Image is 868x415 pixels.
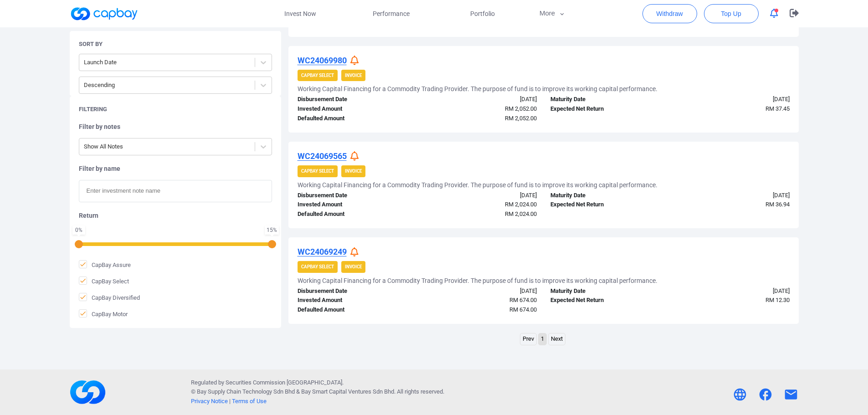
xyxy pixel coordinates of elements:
[670,95,796,104] div: [DATE]
[291,305,417,315] div: Defaulted Amount
[291,200,417,210] div: Invested Amount
[539,333,546,345] a: Page 1 is your current page
[520,333,536,345] a: Previous page
[345,264,362,269] strong: Invoice
[670,287,796,296] div: [DATE]
[509,297,537,303] span: RM 674.00
[301,73,334,78] strong: CapBay Select
[642,4,697,23] button: Withdraw
[79,40,103,48] h5: Sort By
[267,227,277,233] div: 15 %
[74,227,83,233] div: 0 %
[544,296,670,305] div: Expected Net Return
[291,95,417,104] div: Disbursement Date
[301,264,334,269] strong: CapBay Select
[79,277,129,286] span: CapBay Select
[291,104,417,114] div: Invested Amount
[765,201,790,208] span: RM 36.94
[291,191,417,200] div: Disbursement Date
[544,104,670,114] div: Expected Net Return
[417,95,544,104] div: [DATE]
[191,398,228,405] a: Privacy Notice
[79,293,140,302] span: CapBay Diversified
[79,164,272,173] h5: Filter by name
[765,297,790,303] span: RM 12.30
[544,95,670,104] div: Maturity Date
[79,123,272,131] h5: Filter by notes
[544,200,670,210] div: Expected Net Return
[470,9,495,19] span: Portfolio
[345,169,362,174] strong: Invoice
[505,210,537,217] span: RM 2,024.00
[544,191,670,200] div: Maturity Date
[549,333,565,345] a: Next page
[417,287,544,296] div: [DATE]
[544,287,670,296] div: Maturity Date
[509,306,537,313] span: RM 674.00
[79,309,128,318] span: CapBay Motor
[301,388,394,395] span: Bay Smart Capital Ventures Sdn Bhd
[298,56,347,65] u: WC24069980
[298,181,657,189] h5: Working Capital Financing for a Commodity Trading Provider. The purpose of fund is to improve its...
[70,374,106,410] img: footerLogo
[79,260,131,269] span: CapBay Assure
[721,9,741,18] span: Top Up
[298,277,657,285] h5: Working Capital Financing for a Commodity Trading Provider. The purpose of fund is to improve its...
[291,296,417,305] div: Invested Amount
[505,115,537,122] span: RM 2,052.00
[291,114,417,123] div: Defaulted Amount
[505,105,537,112] span: RM 2,052.00
[291,287,417,296] div: Disbursement Date
[232,398,267,405] a: Terms of Use
[291,210,417,219] div: Defaulted Amount
[670,191,796,200] div: [DATE]
[298,85,657,93] h5: Working Capital Financing for a Commodity Trading Provider. The purpose of fund is to improve its...
[298,151,347,161] u: WC24069565
[505,201,537,208] span: RM 2,024.00
[704,4,759,23] button: Top Up
[79,211,272,220] h5: Return
[417,191,544,200] div: [DATE]
[345,73,362,78] strong: Invoice
[298,247,347,256] u: WC24069249
[765,105,790,112] span: RM 37.45
[79,105,107,113] h5: Filtering
[191,378,444,406] p: Regulated by Securities Commission [GEOGRAPHIC_DATA]. © Bay Supply Chain Technology Sdn Bhd & . A...
[301,169,334,174] strong: CapBay Select
[79,180,272,202] input: Enter investment note name
[373,9,410,19] span: Performance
